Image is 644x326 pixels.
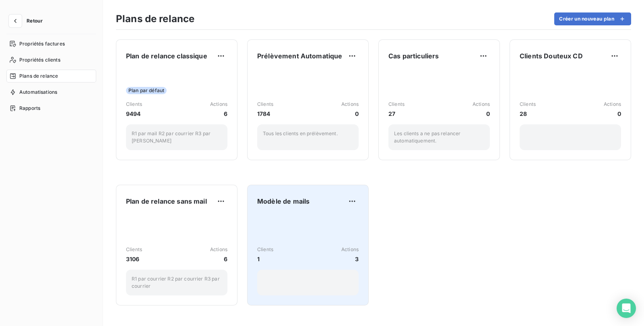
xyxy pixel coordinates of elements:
span: Clients [126,101,142,108]
span: Automatisations [19,89,57,96]
span: 3106 [126,255,142,263]
span: 1 [257,255,273,263]
a: Rapports [6,102,96,115]
button: Retour [6,14,49,27]
span: Propriétés factures [19,40,65,47]
span: Clients Douteux CD [520,51,583,61]
span: 1784 [257,109,273,118]
span: 6 [210,109,227,118]
span: Actions [210,246,227,253]
span: Plan de relance sans mail [126,196,207,206]
span: 9494 [126,109,142,118]
p: Tous les clients en prélèvement. [263,130,353,137]
span: Plan de relance classique [126,51,207,61]
span: 0 [604,109,621,118]
p: Les clients a ne pas relancer automatiquement. [394,130,484,144]
span: Clients [126,246,142,253]
span: Cas particuliers [388,51,439,61]
span: Clients [257,246,273,253]
span: Rapports [19,105,40,112]
button: Créer un nouveau plan [554,12,631,25]
p: R1 par mail R2 par courrier R3 par [PERSON_NAME] [132,130,222,144]
span: 0 [341,109,359,118]
span: 27 [388,109,405,118]
span: 0 [473,109,490,118]
span: 3 [341,255,359,263]
p: R1 par courrier R2 par courrier R3 par courrier [132,275,222,290]
span: Plans de relance [19,72,58,80]
span: 28 [520,109,536,118]
span: Retour [27,19,43,23]
div: Open Intercom Messenger [617,299,636,318]
span: Prélèvement Automatique [257,51,342,61]
a: Propriétés factures [6,37,96,50]
span: Actions [341,246,359,253]
a: Propriétés clients [6,54,96,66]
span: Clients [388,101,405,108]
span: Modèle de mails [257,196,310,206]
span: Actions [210,101,227,108]
span: Clients [520,101,536,108]
span: 6 [210,255,227,263]
span: Actions [604,101,621,108]
span: Actions [341,101,359,108]
a: Automatisations [6,86,96,99]
span: Plan par défaut [126,87,167,94]
span: Propriétés clients [19,56,60,64]
span: Actions [473,101,490,108]
h3: Plans de relance [116,12,194,26]
span: Clients [257,101,273,108]
a: Plans de relance [6,70,96,83]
